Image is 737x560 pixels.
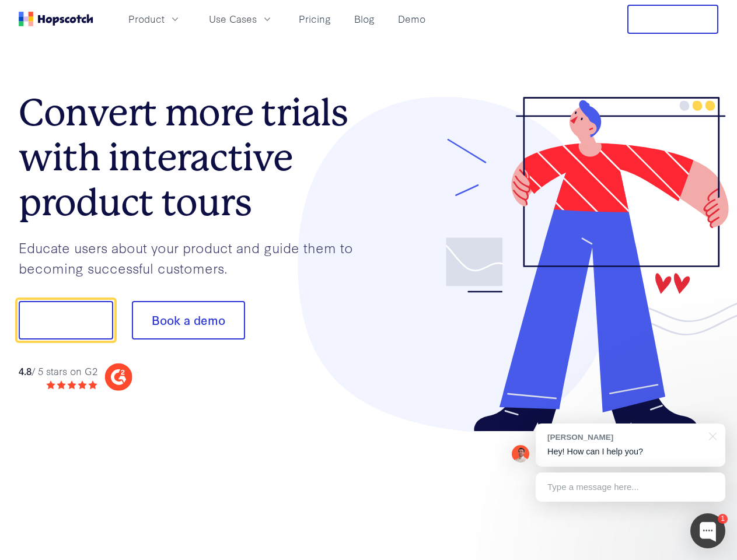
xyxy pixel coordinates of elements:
button: Book a demo [132,301,245,339]
button: Show me! [19,301,113,339]
div: 1 [718,514,728,524]
p: Hey! How can I help you? [547,446,714,458]
strong: 4.8 [19,364,32,377]
a: Blog [350,9,379,29]
img: Mark Spera [512,445,529,463]
a: Demo [393,9,430,29]
a: Pricing [294,9,336,29]
div: Type a message here... [536,473,725,502]
div: / 5 stars on G2 [19,364,97,379]
button: Free Trial [627,5,718,34]
h1: Convert more trials with interactive product tours [19,90,369,225]
a: Home [19,12,93,26]
span: Use Cases [209,12,257,26]
p: Educate users about your product and guide them to becoming successful customers. [19,237,369,278]
button: Use Cases [202,9,280,29]
button: Product [121,9,188,29]
div: [PERSON_NAME] [547,432,702,443]
span: Product [128,12,165,26]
